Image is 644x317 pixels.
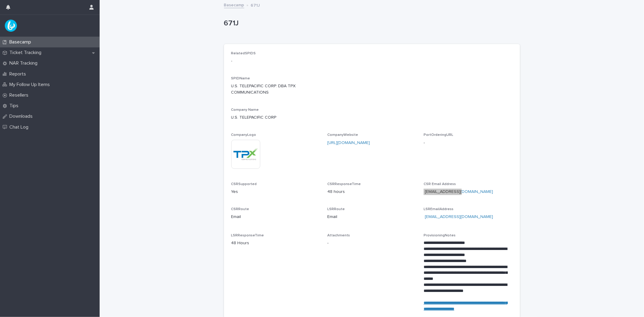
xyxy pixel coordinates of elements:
[327,214,337,220] span: Email
[5,20,17,32] img: UPKZpZA3RCu7zcH4nw8l
[231,189,320,195] p: Yes
[424,234,456,237] span: ProvisioningNotes
[231,83,320,96] p: U.S. TELEPACIFIC CORP. DBA TPX COMMUNICATIONS
[327,141,370,145] a: [URL][DOMAIN_NAME]
[327,207,345,211] span: LSRRoute
[7,82,55,88] p: My Follow Up Items
[231,52,256,55] span: RelatedSPIDS
[425,190,493,194] a: [EMAIL_ADDRESS][DOMAIN_NAME]
[424,207,453,211] span: LSREmailAddress
[7,50,46,56] p: Ticket Tracking
[231,133,256,137] span: CompanyLogo
[7,114,37,119] p: Downloads
[231,207,249,211] span: CSRRoute
[231,108,259,112] span: Company Name
[231,234,264,237] span: LSRResponseTime
[7,60,42,66] p: NAR Tracking
[7,39,36,45] p: Basecamp
[231,240,320,246] p: 48 Hours
[424,133,453,137] span: PortOrderingURL
[231,114,513,121] p: U.S. TELEPACIFIC CORP
[7,92,33,98] p: Resellers
[327,189,416,195] p: 48 hours
[231,214,241,220] span: Email
[224,19,517,28] p: 671J
[231,182,257,186] span: CSRSupported
[327,182,361,186] span: CSRResponseTime
[251,2,260,8] p: 671J
[7,124,33,130] p: Chat Log
[7,71,31,77] p: Reports
[231,58,513,64] p: -
[327,240,416,246] p: -
[424,182,456,186] span: CSR Email Address
[224,1,244,8] a: Basecamp
[327,234,350,237] span: Attachments
[327,133,358,137] span: CompanyWebsite
[424,140,513,146] p: -
[425,215,493,219] a: [EMAIL_ADDRESS][DOMAIN_NAME]
[231,77,250,80] span: SPIDName
[7,103,23,109] p: Tips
